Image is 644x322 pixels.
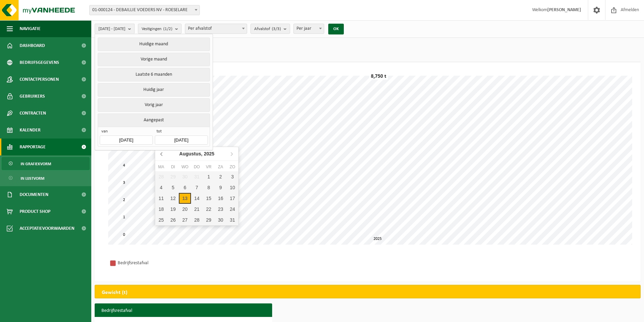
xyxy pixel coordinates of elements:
[203,215,215,225] div: 29
[226,193,238,204] div: 17
[167,182,179,193] div: 5
[191,171,203,182] div: 31
[95,285,134,300] h2: Gewicht (t)
[98,114,210,127] button: Aangepast
[155,182,167,193] div: 4
[2,172,90,184] a: In lijstvorm
[226,164,238,170] div: zo
[191,164,203,170] div: do
[167,171,179,182] div: 29
[155,171,167,182] div: 28
[20,203,50,220] span: Product Shop
[203,182,215,193] div: 8
[215,193,226,204] div: 16
[328,24,344,34] button: OK
[185,24,247,33] span: Per afvalstof
[167,164,179,170] div: di
[100,129,152,135] span: van
[20,37,45,54] span: Dashboard
[203,193,215,204] div: 15
[547,7,581,13] strong: [PERSON_NAME]
[226,215,238,225] div: 31
[215,215,226,225] div: 30
[294,24,324,33] span: Per jaar
[203,171,215,182] div: 1
[98,38,210,51] button: Huidige maand
[155,129,208,135] span: tot
[167,193,179,204] div: 12
[226,171,238,182] div: 3
[163,27,172,31] count: (1/2)
[95,303,272,318] h3: Bedrijfsrestafval
[185,24,247,34] span: Per afvalstof
[155,193,167,204] div: 11
[293,24,324,34] span: Per jaar
[20,54,59,71] span: Bedrijfsgegevens
[167,215,179,225] div: 26
[95,24,135,34] button: [DATE] - [DATE]
[251,24,290,34] button: Afvalstof(3/3)
[203,204,215,215] div: 22
[20,105,46,122] span: Contracten
[176,148,217,159] div: Augustus,
[215,182,226,193] div: 9
[215,171,226,182] div: 2
[226,204,238,215] div: 24
[142,24,172,34] span: Vestigingen
[21,172,44,185] span: In lijstvorm
[98,68,210,81] button: Laatste 6 maanden
[179,215,191,225] div: 27
[369,73,388,80] div: 8,750 t
[215,204,226,215] div: 23
[179,204,191,215] div: 20
[155,204,167,215] div: 18
[98,53,210,66] button: Vorige maand
[90,5,199,15] span: 01-000124 - DEBAILLIE VOEDERS NV - ROESELARE
[21,157,51,170] span: In grafiekvorm
[179,164,191,170] div: wo
[20,186,48,203] span: Documenten
[167,204,179,215] div: 19
[215,164,226,170] div: za
[2,157,90,170] a: In grafiekvorm
[179,182,191,193] div: 6
[155,164,167,170] div: ma
[191,204,203,215] div: 21
[89,5,200,15] span: 01-000124 - DEBAILLIE VOEDERS NV - ROESELARE
[191,193,203,204] div: 14
[98,24,125,34] span: [DATE] - [DATE]
[203,164,215,170] div: vr
[98,83,210,97] button: Huidig jaar
[20,88,45,105] span: Gebruikers
[20,20,41,37] span: Navigatie
[272,27,281,31] count: (3/3)
[98,98,210,112] button: Vorig jaar
[20,220,74,237] span: Acceptatievoorwaarden
[20,71,59,88] span: Contactpersonen
[179,193,191,204] div: 13
[191,215,203,225] div: 28
[254,24,281,34] span: Afvalstof
[204,151,214,156] i: 2025
[179,171,191,182] div: 30
[20,122,41,139] span: Kalender
[138,24,182,34] button: Vestigingen(1/2)
[191,182,203,193] div: 7
[155,215,167,225] div: 25
[118,259,206,267] div: Bedrijfsrestafval
[226,182,238,193] div: 10
[20,139,46,155] span: Rapportage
